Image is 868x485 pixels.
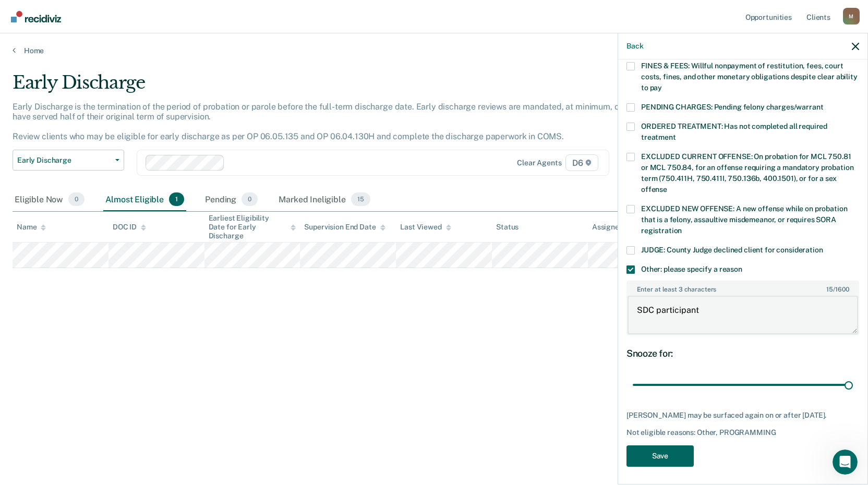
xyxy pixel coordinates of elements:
span: Other: please specify a reason [641,265,742,273]
div: Eligible Now [13,188,87,211]
span: EXCLUDED NEW OFFENSE: A new offense while on probation that is a felony, assaultive misdemeanor, ... [641,204,847,235]
a: Home [13,46,855,55]
button: Save [626,445,694,467]
div: Early Discharge [13,72,664,102]
span: JUDGE: County Judge declined client for consideration [641,246,823,254]
div: Name [17,223,46,232]
span: 1 [169,192,184,206]
div: M [843,8,860,25]
span: 0 [68,192,85,206]
span: / 1600 [826,286,849,293]
span: 15 [351,192,370,206]
div: Almost Eligible [103,188,186,211]
div: Marked Ineligible [276,188,372,211]
iframe: Intercom live chat [833,450,858,475]
span: ORDERED TREATMENT: Has not completed all required treatment [641,122,827,141]
div: Clear agents [517,159,561,167]
div: Snooze for: [626,348,859,359]
span: PENDING CHARGES: Pending felony charges/warrant [641,103,823,111]
div: Pending [203,188,260,211]
div: Last Viewed [400,223,451,232]
img: Recidiviz [11,11,61,22]
div: Earliest Eligibility Date for Early Discharge [209,214,296,240]
div: Status [496,223,519,232]
span: FINES & FEES: Willful nonpayment of restitution, fees, court costs, fines, and other monetary obl... [641,62,858,92]
p: Early Discharge is the termination of the period of probation or parole before the full-term disc... [13,102,660,142]
div: DOC ID [113,223,146,232]
textarea: SDC participant [628,296,858,334]
span: 15 [826,286,833,293]
label: Enter at least 3 characters [628,282,858,293]
span: D6 [565,154,598,171]
span: 0 [242,192,258,206]
div: Assigned to [592,223,641,232]
button: Profile dropdown button [843,8,860,25]
span: EXCLUDED CURRENT OFFENSE: On probation for MCL 750.81 or MCL 750.84, for an offense requiring a m... [641,152,853,193]
button: Back [626,42,643,51]
div: Supervision End Date [304,223,385,232]
div: Not eligible reasons: Other, PROGRAMMING [626,428,859,437]
div: [PERSON_NAME] may be surfaced again on or after [DATE]. [626,411,859,420]
span: Early Discharge [17,156,111,165]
